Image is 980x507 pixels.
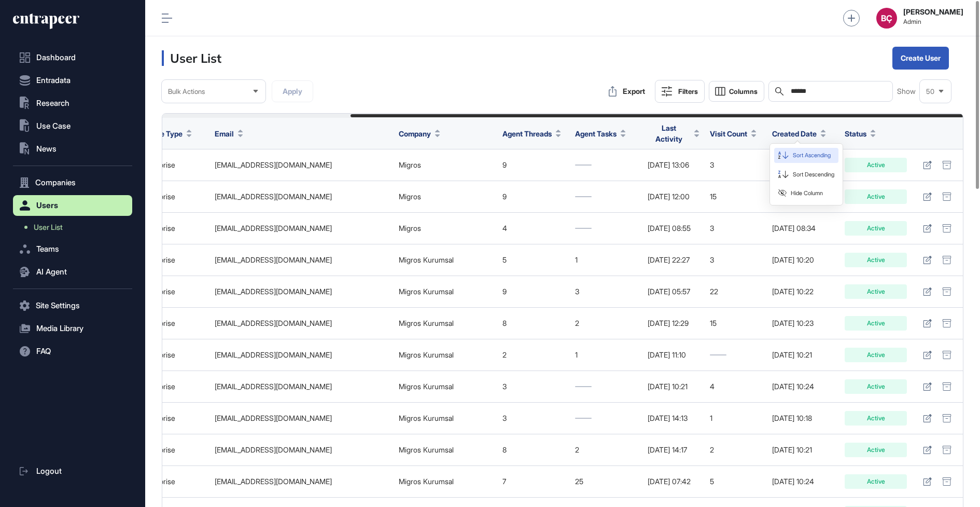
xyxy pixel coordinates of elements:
[215,382,388,391] div: [EMAIL_ADDRESS][DOMAIN_NAME]
[772,351,834,359] div: [DATE] 10:21
[215,256,388,264] div: [EMAIL_ADDRESS][DOMAIN_NAME]
[142,382,204,391] div: enterprise
[215,224,388,232] div: [EMAIL_ADDRESS][DOMAIN_NAME]
[845,443,907,457] div: Active
[13,139,132,159] button: News
[36,145,57,153] span: News
[215,128,234,139] span: Email
[142,193,204,201] div: enterprise
[903,8,963,16] strong: [PERSON_NAME]
[142,128,183,139] span: Profile Type
[575,287,637,296] div: 3
[575,128,617,139] span: Agent Tasks
[575,128,626,139] button: Agent Tasks
[648,319,699,327] div: [DATE] 12:29
[575,446,637,454] div: 2
[648,193,699,201] div: [DATE] 12:00
[36,245,59,253] span: Teams
[13,93,132,114] button: Research
[399,319,454,327] a: Migros Kurumsal
[502,382,565,391] div: 3
[710,224,762,232] div: 3
[36,99,69,107] span: Research
[502,477,565,486] div: 7
[36,467,62,475] span: Logout
[793,170,834,179] span: Sort Descending
[845,189,907,204] div: Active
[502,193,565,201] div: 9
[648,224,699,232] div: [DATE] 08:55
[892,47,949,70] button: Create User
[710,161,762,169] div: 3
[678,87,698,95] div: Filters
[36,324,83,333] span: Media Library
[710,193,762,201] div: 15
[772,319,834,327] div: [DATE] 10:23
[36,268,67,276] span: AI Agent
[18,218,132,237] a: User List
[772,128,826,139] button: Created Date
[142,287,204,296] div: enterprise
[215,477,388,486] div: [EMAIL_ADDRESS][DOMAIN_NAME]
[648,414,699,422] div: [DATE] 14:13
[36,302,80,310] span: Site Settings
[772,128,817,139] span: Created Date
[845,411,907,426] div: Active
[772,382,834,391] div: [DATE] 10:24
[399,382,454,391] a: Migros Kurumsal
[897,87,916,95] span: Show
[36,53,76,62] span: Dashboard
[655,80,705,103] button: Filters
[648,122,699,144] button: Last Activity
[648,122,690,144] span: Last Activity
[845,284,907,299] div: Active
[399,128,440,139] button: Company
[215,287,388,296] div: [EMAIL_ADDRESS][DOMAIN_NAME]
[142,256,204,264] div: enterprise
[648,161,699,169] div: [DATE] 13:06
[729,88,758,95] span: Columns
[502,161,565,169] div: 9
[502,319,565,327] div: 8
[36,122,71,130] span: Use Case
[575,256,637,264] div: 1
[845,128,866,139] span: Status
[648,256,699,264] div: [DATE] 22:27
[502,224,565,232] div: 4
[142,128,192,139] button: Profile Type
[772,477,834,486] div: [DATE] 10:24
[845,316,907,331] div: Active
[648,351,699,359] div: [DATE] 11:10
[772,224,834,232] div: [DATE] 08:34
[648,382,699,391] div: [DATE] 10:21
[142,161,204,169] div: enterprise
[502,414,565,422] div: 3
[903,18,963,25] span: Admin
[142,414,204,422] div: enterprise
[36,347,51,355] span: FAQ
[13,461,132,482] a: Logout
[13,262,132,282] button: AI Agent
[772,414,834,422] div: [DATE] 10:18
[142,224,204,232] div: enterprise
[399,477,454,486] a: Migros Kurumsal
[399,160,421,169] a: Migros
[603,81,651,102] button: Export
[142,351,204,359] div: enterprise
[215,351,388,359] div: [EMAIL_ADDRESS][DOMAIN_NAME]
[926,88,934,95] span: 50
[215,128,243,139] button: Email
[845,158,907,172] div: Active
[13,47,132,68] a: Dashboard
[876,8,897,29] button: BÇ
[648,287,699,296] div: [DATE] 05:57
[399,414,454,422] a: Migros Kurumsal
[710,256,762,264] div: 3
[13,70,132,91] button: Entradata
[502,128,552,139] span: Agent Threads
[399,445,454,454] a: Migros Kurumsal
[710,319,762,327] div: 15
[502,256,565,264] div: 5
[399,350,454,359] a: Migros Kurumsal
